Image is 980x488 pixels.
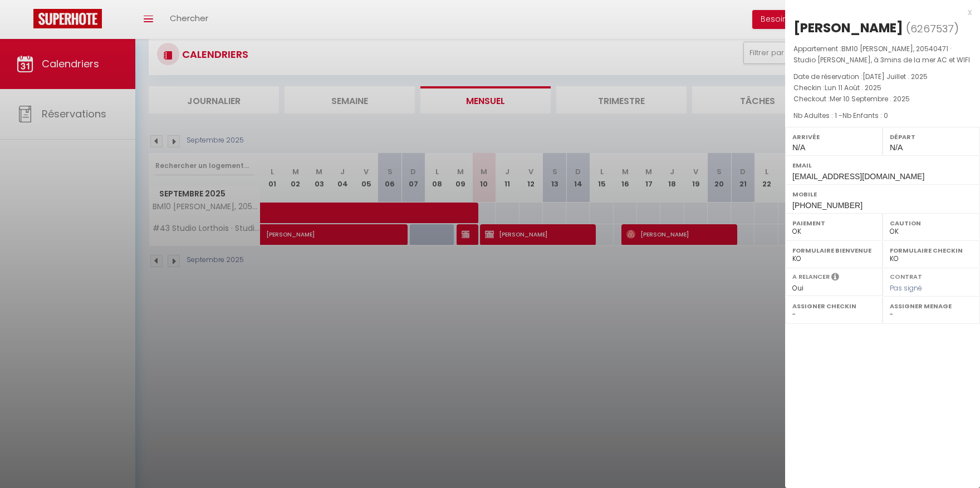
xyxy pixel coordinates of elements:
[910,22,954,36] span: 6267537
[830,94,910,103] span: Mer 10 Septembre . 2025
[890,245,973,256] label: Formulaire Checkin
[792,131,875,142] label: Arrivée
[906,21,959,36] span: ( )
[792,300,875,312] label: Assigner Checkin
[792,201,863,210] span: [PHONE_NUMBER]
[890,218,973,229] label: Caution
[792,160,973,171] label: Email
[842,111,888,120] span: Nb Enfants : 0
[792,189,973,200] label: Mobile
[793,111,888,120] span: Nb Adultes : 1 -
[792,172,924,181] span: [EMAIL_ADDRESS][DOMAIN_NAME]
[825,83,881,92] span: Lun 11 Août . 2025
[890,272,922,279] label: Contrat
[792,143,805,152] span: N/A
[792,245,875,256] label: Formulaire Bienvenue
[793,82,972,93] p: Checkin :
[793,43,972,66] p: Appartement :
[792,272,830,282] label: A relancer
[793,93,972,105] p: Checkout :
[890,143,903,152] span: N/A
[793,19,903,37] div: [PERSON_NAME]
[793,44,970,65] span: BM10 [PERSON_NAME], 20540471 · Studio [PERSON_NAME], à 3mins de la mer AC et WIFI
[831,272,839,284] i: Sélectionner OUI si vous souhaiter envoyer les séquences de messages post-checkout
[890,131,973,142] label: Départ
[863,72,928,81] span: [DATE] Juillet . 2025
[890,283,922,293] span: Pas signé
[785,6,972,19] div: x
[792,218,875,229] label: Paiement
[793,71,972,82] p: Date de réservation :
[890,300,973,312] label: Assigner Menage
[9,4,42,38] button: Ouvrir le widget de chat LiveChat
